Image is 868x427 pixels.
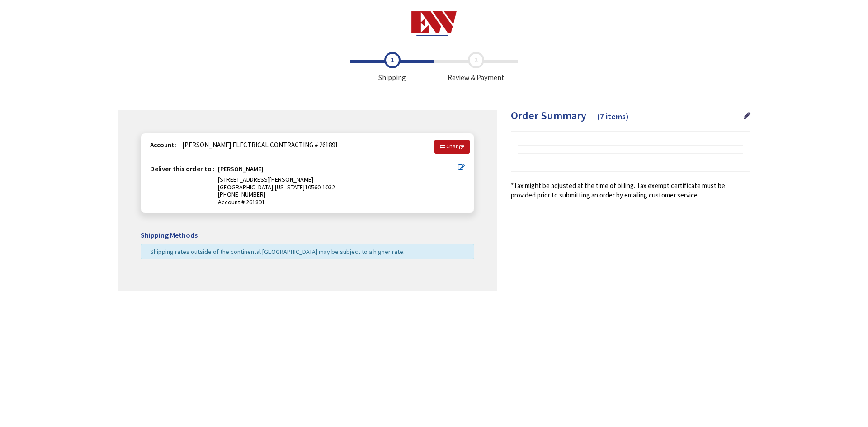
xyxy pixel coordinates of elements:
span: Change [446,143,464,150]
span: [GEOGRAPHIC_DATA], [218,183,275,191]
img: Electrical Wholesalers, Inc. [411,11,457,36]
h5: Shipping Methods [141,231,474,239]
span: Shipping [350,52,434,83]
span: [STREET_ADDRESS][PERSON_NAME] [218,175,313,183]
strong: Deliver this order to : [150,164,215,173]
: *Tax might be adjusted at the time of billing. Tax exempt certificate must be provided prior to s... [511,181,750,200]
strong: Account: [150,141,176,149]
span: 10560-1032 [305,183,335,191]
span: Account # 261891 [218,198,458,206]
span: (7 items) [597,111,629,122]
span: Shipping rates outside of the continental [GEOGRAPHIC_DATA] may be subject to a higher rate. [150,248,405,256]
span: Order Summary [511,108,586,122]
span: Review & Payment [434,52,518,83]
span: [US_STATE] [275,183,305,191]
span: [PHONE_NUMBER] [218,190,265,198]
span: [PERSON_NAME] ELECTRICAL CONTRACTING # 261891 [178,141,338,149]
a: Change [434,140,470,153]
strong: [PERSON_NAME] [218,165,264,176]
